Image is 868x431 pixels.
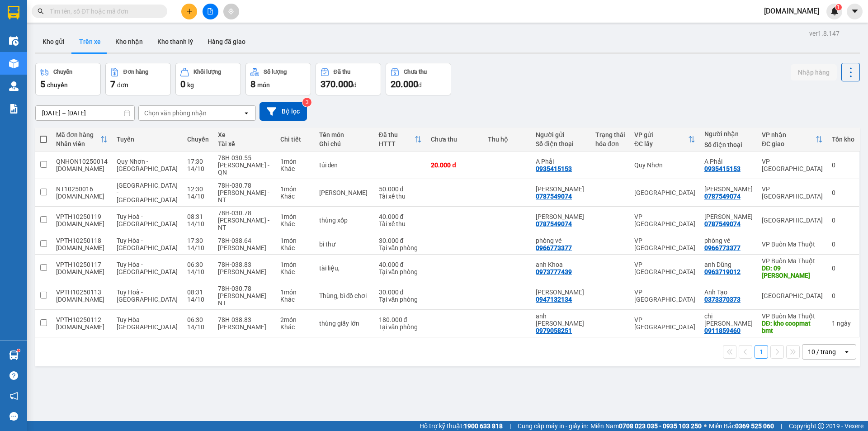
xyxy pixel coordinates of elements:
div: huong.bb [56,296,108,303]
button: Đơn hàng7đơn [105,63,171,95]
div: DĐ: 09 lê duẩn [762,265,823,279]
span: question-circle [9,371,18,380]
div: 78H-030.78 [218,209,271,217]
div: 14/10 [187,220,209,227]
svg: open [843,348,850,355]
span: message [9,412,18,421]
div: VP Buôn Ma Thuột [762,313,823,320]
div: 14/10 [187,323,209,331]
div: 30.000 đ [379,289,422,296]
div: [PERSON_NAME] [218,323,271,331]
span: Tuy Hòa - [GEOGRAPHIC_DATA] [117,237,178,251]
div: 0 [832,241,854,248]
button: Đã thu370.000đ [316,63,381,95]
sup: 1 [835,4,842,10]
div: huong.bb [56,323,108,331]
div: 1 món [280,213,310,220]
div: 0911859460 [704,327,741,334]
div: phòng vé [704,237,753,244]
div: VP [GEOGRAPHIC_DATA] [634,261,695,275]
div: Tồn kho [832,136,854,143]
span: ngày [837,320,851,327]
div: Tài xế thu [379,193,422,200]
div: Số điện thoại [536,140,586,147]
div: 08:31 [187,213,209,220]
div: Đơn hàng [123,69,148,75]
div: Chú Phúc [704,213,753,220]
div: anh Khoa [536,261,586,268]
button: Kho gửi [35,31,72,52]
div: VPTH10250113 [56,289,108,296]
div: 1 món [280,158,310,165]
div: VP [GEOGRAPHIC_DATA] [634,316,695,331]
div: Anh Tạo [704,289,753,296]
span: Tuy Hòa - [GEOGRAPHIC_DATA] [117,261,178,275]
span: 1 [837,4,840,10]
div: A Phải [536,158,586,165]
div: Khối lượng [193,69,221,75]
div: Người gửi [536,131,586,138]
div: 0963719012 [704,268,741,275]
span: Quy Nhơn - [GEOGRAPHIC_DATA] [117,158,178,172]
div: 0979058251 [536,327,572,334]
div: Tại văn phòng [379,268,422,275]
div: 10 / trang [808,347,836,356]
img: warehouse-icon [9,36,19,46]
span: | [509,421,511,431]
div: A Phải [704,158,753,165]
span: đ [353,81,357,89]
div: 0935415153 [536,165,572,172]
div: 78H-030.78 [218,285,271,292]
div: VP Buôn Ma Thuột [762,257,823,265]
div: Chuyến [187,136,209,143]
div: 1 món [280,237,310,244]
div: 180.000 đ [379,316,422,323]
div: Chưa thu [431,136,478,143]
div: [PERSON_NAME] [218,244,271,251]
button: aim [223,4,239,19]
div: Tuyến [117,136,178,143]
div: [PERSON_NAME] - NT [218,292,271,307]
div: suong.bb [56,220,108,227]
div: VPTH10250119 [56,213,108,220]
div: DĐ: kho coopmat bmt [762,320,823,334]
div: 0966773377 [536,244,572,251]
div: 14/10 [187,296,209,303]
div: VPTH10250112 [56,316,108,323]
div: 1 [832,320,854,327]
span: 8 [250,79,255,90]
div: VP [GEOGRAPHIC_DATA] [634,237,695,251]
div: VP [GEOGRAPHIC_DATA] [762,158,823,172]
span: đơn [117,81,128,89]
div: Khác [280,296,310,303]
div: Khác [280,193,310,200]
div: 0 [832,292,854,299]
div: 78H-038.83 [218,261,271,268]
div: 08:31 [187,289,209,296]
div: [GEOGRAPHIC_DATA] [762,292,823,299]
div: Chú Phúc [704,185,753,193]
span: Miền Bắc [709,421,774,431]
div: [GEOGRAPHIC_DATA] [762,217,823,224]
div: 0 [832,161,854,169]
div: Mã đơn hàng [56,131,100,138]
span: 5 [40,79,45,90]
div: bì thư [319,241,370,248]
div: Người nhận [704,130,753,137]
img: solution-icon [9,104,19,114]
div: 0966773377 [704,244,741,251]
div: hóa đơn [595,140,625,147]
div: QNHON10250014 [56,158,108,165]
div: 0787549074 [704,193,741,200]
img: warehouse-icon [9,81,19,91]
div: 14/10 [187,244,209,251]
div: 40.000 đ [379,261,422,268]
div: Trạng thái [595,131,625,138]
div: 0 [832,217,854,224]
div: Số điện thoại [704,141,753,148]
button: Trên xe [72,31,108,52]
div: 30.000 đ [379,237,422,244]
th: Toggle SortBy [374,128,427,152]
div: Chuyến [53,69,72,75]
div: 0935415153 [704,165,741,172]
